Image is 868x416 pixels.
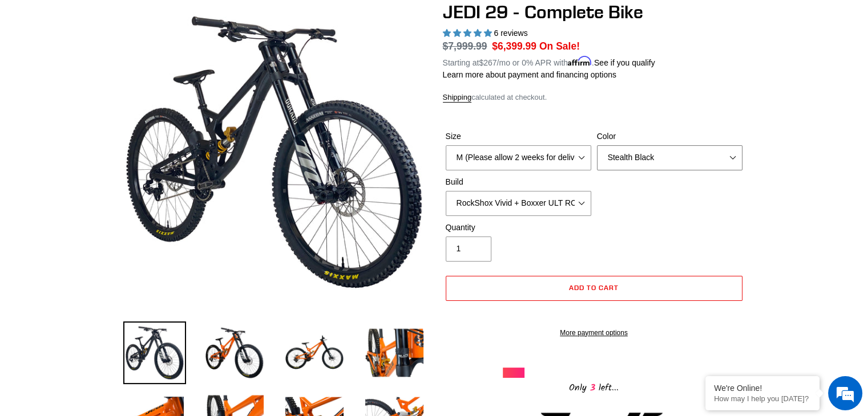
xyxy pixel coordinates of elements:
[494,28,527,38] span: 6 reviews
[587,381,599,395] span: 3
[363,321,426,384] img: Load image into Gallery viewer, JEDI 29 - Complete Bike
[37,57,65,85] img: d_696896380_company_1647369064580_696896380
[714,384,811,393] div: We're Online!
[443,70,616,79] a: Learn more about payment and financing options
[443,93,472,103] a: Shipping
[6,287,217,327] textarea: Type your message and hit 'Enter'
[66,132,158,247] span: We're online!
[569,283,619,292] span: Add to cart
[492,40,536,52] span: $6,399.99
[76,64,209,79] div: Chat with us now
[187,6,215,33] div: Minimize live chat window
[446,222,591,234] label: Quantity
[446,176,591,188] label: Build
[714,394,811,403] p: How may I help you today?
[13,63,30,80] div: Navigation go back
[283,321,346,384] img: Load image into Gallery viewer, JEDI 29 - Complete Bike
[597,130,742,142] label: Color
[539,39,580,54] span: On Sale!
[594,58,655,67] a: See if you qualify - Learn more about Affirm Financing (opens in modal)
[443,92,745,103] div: calculated at checkout.
[446,328,742,338] a: More payment options
[479,58,496,67] span: $267
[443,1,745,23] h1: JEDI 29 - Complete Bike
[503,378,685,395] div: Only left...
[123,321,186,384] img: Load image into Gallery viewer, JEDI 29 - Complete Bike
[568,56,592,66] span: Affirm
[443,40,487,52] s: $7,999.99
[203,321,266,384] img: Load image into Gallery viewer, JEDI 29 - Complete Bike
[446,276,742,301] button: Add to cart
[443,28,494,38] span: 5.00 stars
[443,54,655,69] p: Starting at /mo or 0% APR with .
[446,130,591,142] label: Size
